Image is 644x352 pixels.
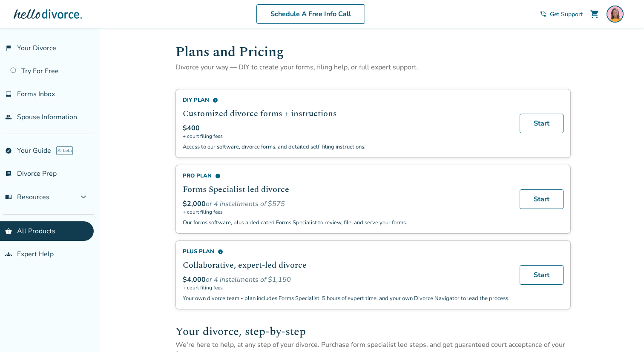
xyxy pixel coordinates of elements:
[256,4,365,24] a: Schedule A Free Info Call
[183,172,509,180] div: Pro Plan
[183,199,509,209] div: or 4 installments of $575
[183,199,206,209] span: $2,000
[5,251,12,258] span: groups
[540,11,546,17] span: phone_in_talk
[5,194,12,200] span: menu_book
[183,248,509,255] div: Plus Plan
[183,284,509,291] span: + court filing fees
[550,10,583,18] span: Get Support
[175,323,571,340] h2: Your divorce, step-by-step
[183,259,509,272] h2: Collaborative, expert-led divorce
[183,183,509,196] h2: Forms Specialist led divorce
[183,96,509,104] div: DIY Plan
[5,45,12,52] span: flag_2
[607,6,624,23] img: Jazmyne Williams
[5,147,12,154] span: explore
[183,275,509,284] div: or 4 installments of $1,150
[17,89,55,99] span: Forms Inbox
[540,10,583,18] a: phone_in_talkGet Support
[183,143,509,151] p: Access to our software, divorce forms, and detailed self-filing instructions.
[589,9,600,19] span: shopping_cart
[183,295,509,302] p: Your own divorce team - plan includes Forms Specialist, 5 hours of expert time, and your own Divo...
[183,123,200,133] span: $400
[520,189,563,209] a: Start
[78,192,89,202] span: expand_more
[5,91,12,97] span: inbox
[56,146,73,155] span: AI beta
[5,228,12,235] span: shopping_basket
[520,265,563,285] a: Start
[213,97,218,103] span: info
[183,133,509,140] span: + court filing fees
[175,63,571,72] p: Divorce your way — DIY to create your forms, filing help, or full expert support.
[183,275,206,284] span: $4,000
[5,170,12,177] span: list_alt_check
[5,114,12,120] span: people
[520,114,563,133] a: Start
[183,209,509,215] span: + court filing fees
[215,173,221,179] span: info
[5,192,49,202] span: Resources
[218,249,223,255] span: info
[183,107,509,120] h2: Customized divorce forms + instructions
[183,219,509,226] p: Our forms software, plus a dedicated Forms Specialist to review, file, and serve your forms.
[175,42,571,63] h1: Plans and Pricing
